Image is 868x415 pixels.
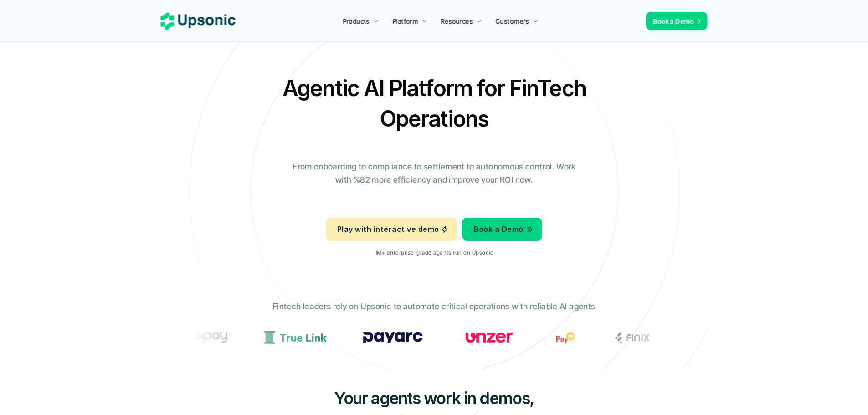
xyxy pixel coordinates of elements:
a: Products [337,13,385,29]
a: Book a Demo [462,218,542,241]
p: Play with interactive demo [337,223,439,236]
p: Fintech leaders rely on Upsonic to automate critical operations with reliable AI agents [272,300,595,313]
p: 1M+ enterprise-grade agents run on Upsonic [375,250,493,256]
p: Products [343,16,370,26]
span: Your agents work in demos, [334,388,534,408]
h2: Agentic AI Platform for FinTech Operations [275,73,594,134]
p: Customers [496,16,529,26]
p: Book a Demo [474,223,524,236]
a: Book a Demo [646,12,708,30]
p: From onboarding to compliance to settlement to autonomous control. Work with %82 more efficiency ... [286,160,582,187]
p: Book a Demo [653,16,694,26]
a: Play with interactive demo [326,218,457,241]
p: Platform [392,16,418,26]
p: Resources [441,16,473,26]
